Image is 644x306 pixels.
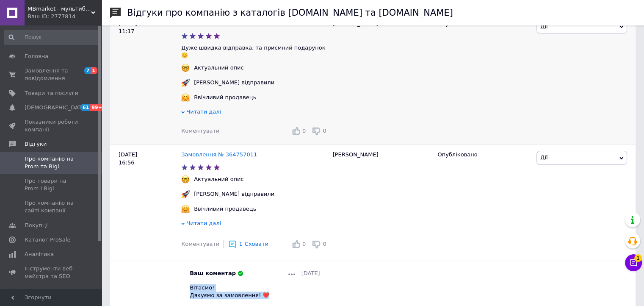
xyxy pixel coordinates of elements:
span: Відгуки [25,140,47,148]
span: Сховати [245,241,268,247]
span: Показники роботи компанії [25,118,78,134]
span: Читати далі [186,220,221,226]
span: 0 [323,241,326,247]
span: 7 [84,67,91,74]
div: Коментувати [181,127,219,135]
span: Про компанію на Prom та Bigl [25,155,78,170]
h1: Відгуки про компанію з каталогів [DOMAIN_NAME] та [DOMAIN_NAME] [127,8,453,18]
div: [PERSON_NAME] відправили [192,79,276,86]
span: Замовлення та повідомлення [25,67,78,82]
span: Ваш коментар [190,270,236,277]
span: Коментувати [181,241,219,247]
span: Головна [25,53,48,60]
img: :nerd_face: [181,64,190,72]
span: 1 [239,241,242,247]
div: Ввічливий продавець [192,205,258,213]
img: :rocket: [181,78,190,87]
div: [PERSON_NAME] відправили [192,190,276,198]
div: [PERSON_NAME] [329,13,434,145]
span: Каталог ProSale [25,236,70,244]
div: 1Сховати [228,240,268,248]
p: Дуже швидка відправка, та приємний подарунок☺️ [181,44,329,59]
div: Актуальний опис [192,64,246,72]
span: Інструменти веб-майстра та SEO [25,265,78,280]
div: Ввічливий продавець [192,94,258,101]
input: Пошук [4,30,100,45]
span: 0 [323,128,326,134]
span: Покупці [25,222,47,229]
div: Опубліковано [437,151,530,159]
a: Замовлення № 365422191 [181,20,257,27]
span: Дії [540,154,547,161]
span: Про компанію на сайті компанії [25,199,78,214]
span: 1 [634,254,642,262]
span: Товари та послуги [25,89,78,97]
img: :hugging_face: [181,93,190,102]
span: Про товари на Prom і Bigl [25,177,78,192]
span: MBmarket - мультибрендовий магазин для б'юті майстрів [28,5,91,13]
span: Коментувати [181,128,219,134]
a: Замовлення № 364757011 [181,151,257,158]
span: 0 [302,241,306,247]
span: Дії [540,23,547,30]
span: [DATE] [301,270,320,277]
div: Читати далі [181,108,329,118]
div: [DATE] 11:17 [110,13,181,145]
span: Вітаємо! Дякуємо за замовлення! ❤️ [190,284,269,298]
div: Коментувати [181,240,219,248]
span: Управління сайтом [25,287,78,303]
span: 61 [80,104,90,111]
div: Читати далі [181,220,329,229]
span: 99+ [90,104,104,111]
span: [DEMOGRAPHIC_DATA] [25,104,87,111]
span: Читати далі [186,108,221,115]
img: :nerd_face: [181,175,190,184]
div: Актуальний опис [192,175,246,183]
span: Аналітика [25,250,54,258]
img: :hugging_face: [181,205,190,213]
span: 1 [91,67,97,74]
img: :rocket: [181,190,190,198]
div: Ваш ID: 2777814 [28,13,102,20]
span: 0 [302,128,306,134]
button: Чат з покупцем1 [625,254,642,271]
